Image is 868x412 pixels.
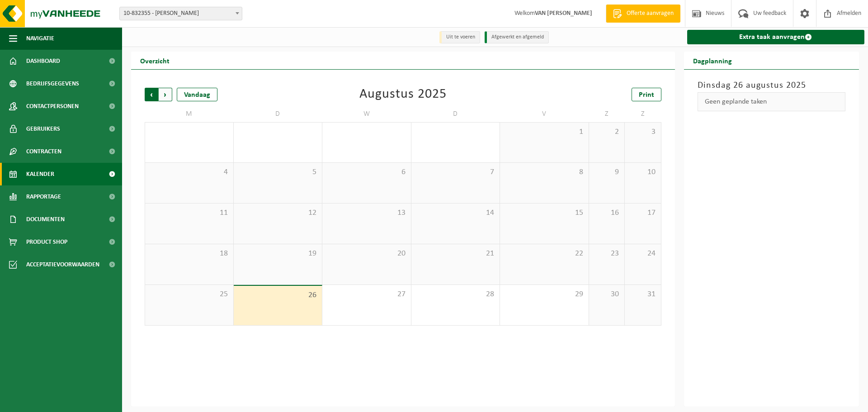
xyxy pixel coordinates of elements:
span: Print [639,91,654,99]
span: 26 [238,290,318,300]
span: 14 [416,208,495,218]
span: Documenten [26,208,65,231]
span: 31 [629,289,656,299]
h2: Dagplanning [684,52,741,69]
span: 8 [505,167,584,177]
td: Z [625,106,661,122]
span: 25 [150,289,229,299]
span: 15 [505,208,584,218]
span: Kalender [26,163,54,185]
span: Offerte aanvragen [624,9,676,18]
span: Contactpersonen [26,95,79,118]
span: 6 [327,167,406,177]
td: Z [589,106,625,122]
strong: VAN [PERSON_NAME] [535,10,592,17]
span: 30 [594,289,620,299]
div: Augustus 2025 [359,88,447,101]
span: Contracten [26,140,61,163]
td: W [322,106,411,122]
span: 16 [594,208,620,218]
span: Navigatie [26,27,54,50]
span: 29 [505,289,584,299]
span: 2 [594,127,620,137]
span: 11 [150,208,229,218]
span: 23 [594,249,620,259]
span: 24 [629,249,656,259]
td: D [411,106,500,122]
span: 20 [327,249,406,259]
h3: Dinsdag 26 augustus 2025 [698,79,846,92]
li: Afgewerkt en afgemeld [485,31,549,43]
td: M [145,106,234,122]
span: 13 [327,208,406,218]
span: 9 [594,167,620,177]
a: Print [632,88,661,101]
span: Vorige [145,88,158,101]
span: 17 [629,208,656,218]
li: Uit te voeren [439,31,480,43]
span: 7 [416,167,495,177]
span: Acceptatievoorwaarden [26,253,99,276]
span: 10-832355 - VAN DORPE DIETER - DEINZE [119,7,242,20]
span: Gebruikers [26,118,60,140]
td: D [234,106,323,122]
span: 10-832355 - VAN DORPE DIETER - DEINZE [120,7,242,20]
span: 4 [150,167,229,177]
span: 21 [416,249,495,259]
span: Bedrijfsgegevens [26,72,79,95]
span: 5 [238,167,318,177]
span: 27 [327,289,406,299]
div: Geen geplande taken [698,92,846,111]
div: Vandaag [177,88,217,101]
span: 12 [238,208,318,218]
span: 28 [416,289,495,299]
span: 22 [505,249,584,259]
span: 18 [150,249,229,259]
span: 10 [629,167,656,177]
span: 1 [505,127,584,137]
h2: Overzicht [131,52,179,69]
span: 19 [238,249,318,259]
span: Rapportage [26,185,61,208]
a: Extra taak aanvragen [687,30,865,44]
a: Offerte aanvragen [606,5,680,23]
td: V [500,106,589,122]
span: Dashboard [26,50,60,72]
span: Product Shop [26,231,67,253]
span: Volgende [159,88,172,101]
span: 3 [629,127,656,137]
